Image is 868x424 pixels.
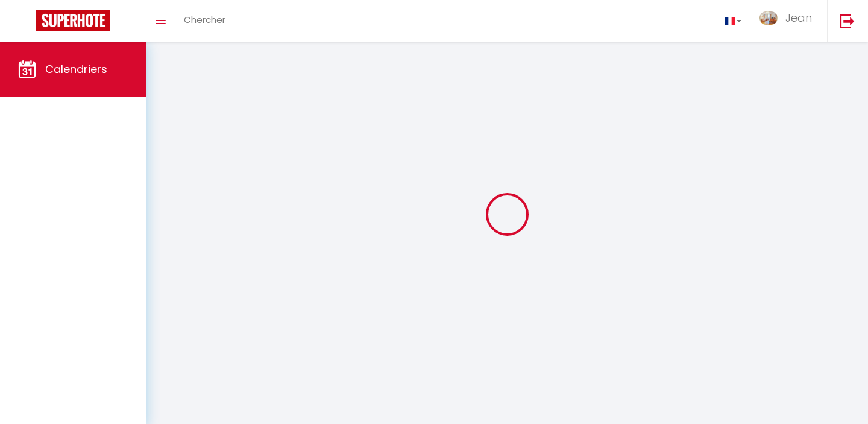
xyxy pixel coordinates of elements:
[840,13,855,28] img: logout
[759,11,778,25] img: ...
[45,62,107,77] span: Calendriers
[184,13,225,26] span: Chercher
[36,10,110,31] img: Super Booking
[785,10,812,25] span: Jean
